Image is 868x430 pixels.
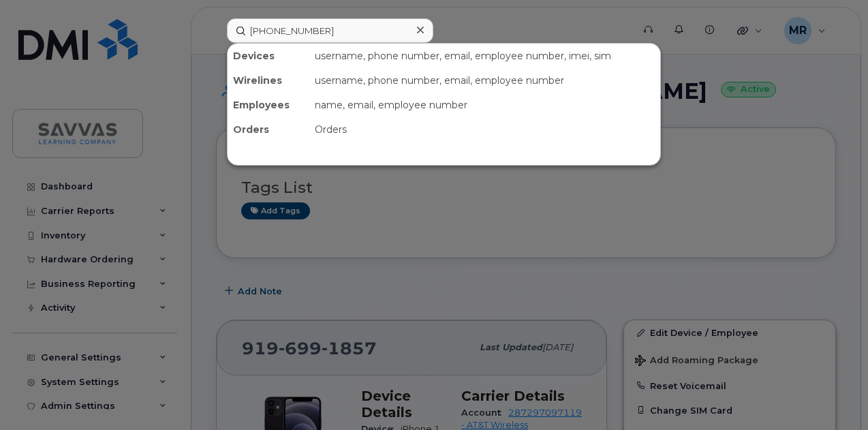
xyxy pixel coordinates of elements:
div: username, phone number, email, employee number [309,68,660,93]
div: username, phone number, email, employee number, imei, sim [309,44,660,68]
iframe: Messenger Launcher [809,371,858,420]
div: Wirelines [228,68,309,93]
div: name, email, employee number [309,93,660,117]
div: Employees [228,93,309,117]
div: Orders [228,117,309,142]
div: Devices [228,44,309,68]
div: Orders [309,117,660,142]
